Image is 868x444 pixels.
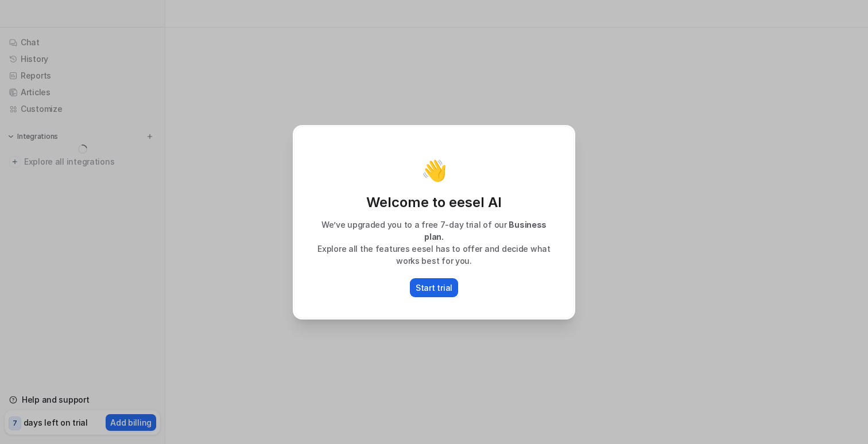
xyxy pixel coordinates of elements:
p: We’ve upgraded you to a free 7-day trial of our [306,219,562,243]
p: Explore all the features eesel has to offer and decide what works best for you. [306,243,562,267]
p: Welcome to eesel AI [306,193,562,212]
p: 👋 [421,159,447,182]
button: Start trial [410,278,458,297]
p: Start trial [416,282,452,294]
